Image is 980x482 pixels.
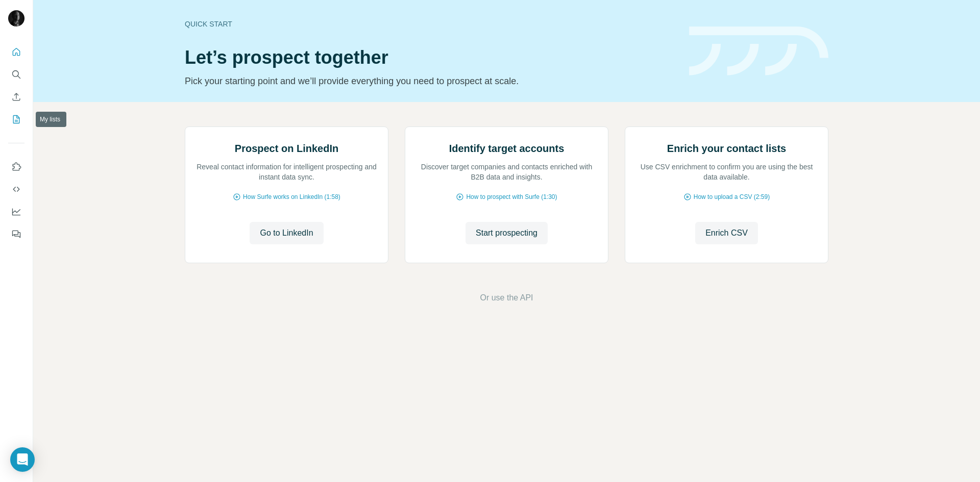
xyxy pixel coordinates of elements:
span: How to prospect with Surfe (1:30) [466,192,557,201]
button: Use Surfe API [8,180,24,198]
button: Start prospecting [465,222,548,244]
button: Search [8,65,24,84]
img: Avatar [8,10,24,27]
h1: Let’s prospect together [185,47,677,68]
span: How Surfe works on LinkedIn (1:58) [243,192,340,201]
h2: Enrich your contact lists [667,141,786,156]
button: My lists [8,110,24,129]
button: Go to LinkedIn [250,222,323,244]
h2: Prospect on LinkedIn [235,141,338,156]
p: Discover target companies and contacts enriched with B2B data and insights. [415,162,598,182]
span: Go to LinkedIn [260,227,313,239]
span: Enrich CSV [705,227,748,239]
div: Open Intercom Messenger [10,447,35,472]
button: Dashboard [8,202,24,221]
p: Pick your starting point and we’ll provide everything you need to prospect at scale. [185,74,677,88]
p: Reveal contact information for intelligent prospecting and instant data sync. [195,162,378,182]
button: Enrich CSV [695,222,758,244]
img: banner [689,27,828,76]
div: Quick start [185,19,677,29]
span: How to upload a CSV (2:59) [694,192,770,201]
button: Use Surfe on LinkedIn [8,158,24,176]
span: Start prospecting [476,227,537,239]
button: Quick start [8,43,24,61]
button: Or use the API [480,292,533,304]
button: Enrich CSV [8,88,24,106]
h2: Identify target accounts [449,141,565,156]
button: Feedback [8,225,24,243]
p: Use CSV enrichment to confirm you are using the best data available. [635,162,818,182]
